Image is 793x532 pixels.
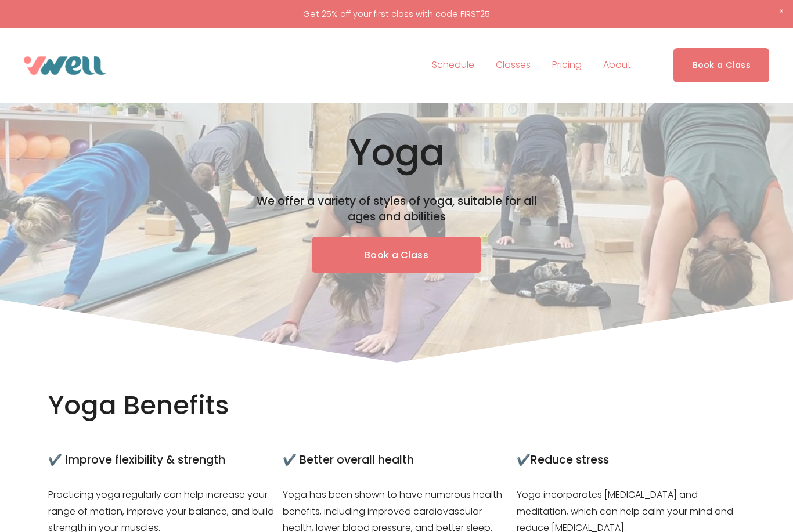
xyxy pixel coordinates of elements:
h4: ✔️Reduce stress [517,453,745,468]
a: folder dropdown [603,56,631,75]
a: Schedule [432,56,474,75]
h4: ✔️ Better overall health [283,453,511,468]
a: Book a Class [312,237,481,273]
span: About [603,57,631,74]
h4: We offer a variety of styles of yoga, suitable for all ages and abilities [253,194,540,225]
a: folder dropdown [496,56,531,75]
h2: Yoga Benefits [48,389,305,422]
span: Classes [496,57,531,74]
img: VWell [24,56,106,75]
a: Book a Class [673,48,769,82]
a: Pricing [552,56,582,75]
h4: ✔️ Improve flexibility & strength [48,453,276,468]
h1: Yoga [136,130,657,176]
